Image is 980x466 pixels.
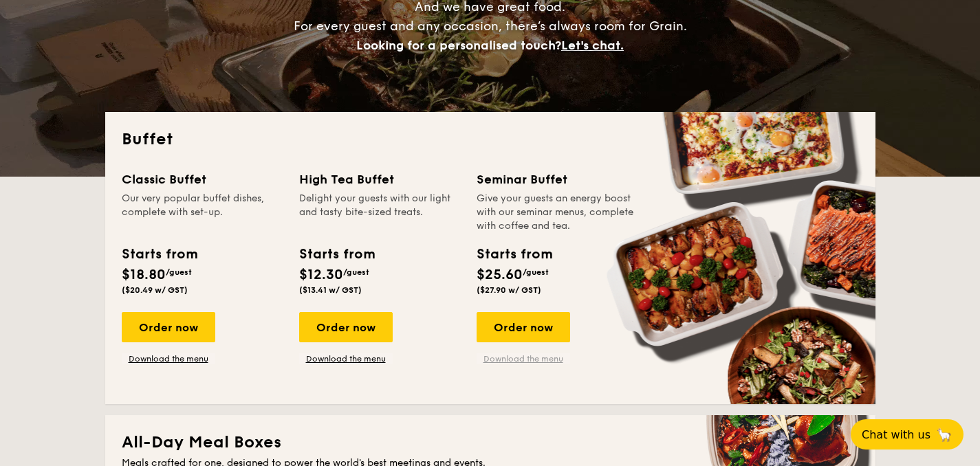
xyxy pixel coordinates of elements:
[477,192,638,233] div: Give your guests an energy boost with our seminar menus, complete with coffee and tea.
[122,244,197,265] div: Starts from
[299,170,460,189] div: High Tea Buffet
[523,267,549,277] span: /guest
[862,428,930,441] span: Chat with us
[477,267,523,283] span: $25.60
[477,312,570,342] div: Order now
[561,38,624,53] span: Let's chat.
[299,192,460,233] div: Delight your guests with our light and tasty bite-sized treats.
[936,427,952,443] span: 🦙
[343,267,369,277] span: /guest
[299,244,374,265] div: Starts from
[122,432,859,454] h2: All-Day Meal Boxes
[477,353,570,364] a: Download the menu
[477,170,638,189] div: Seminar Buffet
[122,312,215,342] div: Order now
[477,285,541,295] span: ($27.90 w/ GST)
[166,267,192,277] span: /guest
[477,244,552,265] div: Starts from
[122,285,188,295] span: ($20.49 w/ GST)
[122,170,283,189] div: Classic Buffet
[356,38,561,53] span: Looking for a personalised touch?
[299,353,393,364] a: Download the menu
[299,285,362,295] span: ($13.41 w/ GST)
[122,353,215,364] a: Download the menu
[299,267,343,283] span: $12.30
[299,312,393,342] div: Order now
[122,129,859,151] h2: Buffet
[122,267,166,283] span: $18.80
[122,192,283,233] div: Our very popular buffet dishes, complete with set-up.
[851,419,963,450] button: Chat with us🦙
